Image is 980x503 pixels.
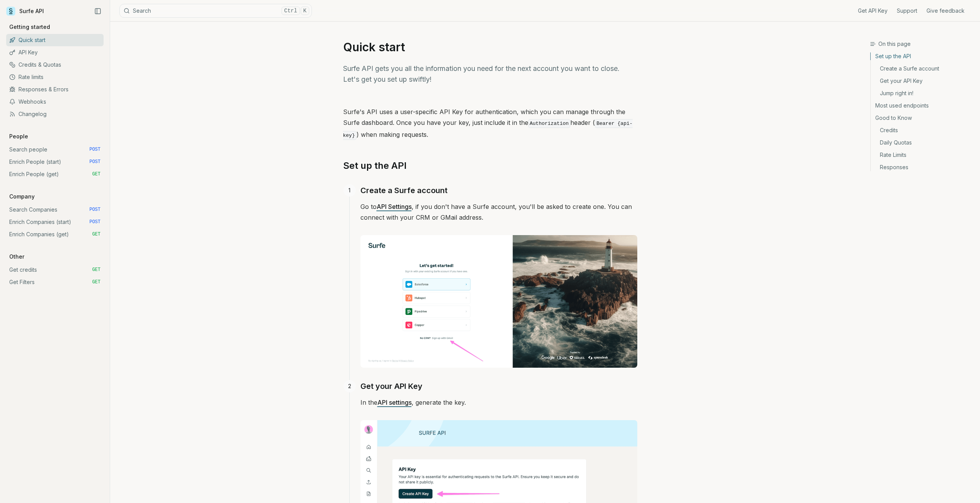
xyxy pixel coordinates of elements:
[6,34,104,46] a: Quick start
[871,136,974,149] a: Daily Quotas
[6,83,104,96] a: Responses & Errors
[377,203,412,210] a: API Settings
[89,159,101,165] span: POST
[92,279,101,285] span: GET
[92,171,101,177] span: GET
[377,399,412,406] a: API settings
[301,7,309,15] kbd: K
[6,133,31,140] p: People
[6,71,104,83] a: Rate limits
[6,253,27,261] p: Other
[871,149,974,161] a: Rate Limits
[6,264,104,276] a: Get credits GET
[6,108,104,120] a: Changelog
[926,7,965,15] a: Give feedback
[871,99,974,112] a: Most used endpoints
[6,276,104,288] a: Get Filters GET
[343,63,637,85] p: Surfe API gets you all the information you need for the next account you want to close. Let's get...
[92,231,101,237] span: GET
[871,87,974,99] a: Jump right in!
[89,219,101,225] span: POST
[360,201,637,223] p: Go to , if you don't have a Surfe account, you'll be asked to create one. You can connect with yo...
[871,124,974,136] a: Credits
[119,4,312,18] button: SearchCtrlK
[89,146,101,153] span: POST
[343,106,637,141] p: Surfe's API uses a user-specific API Key for authentication, which you can manage through the Sur...
[6,204,104,216] a: Search Companies POST
[871,161,974,171] a: Responses
[6,5,44,17] a: Surfe API
[360,380,422,392] a: Get your API Key
[92,267,101,273] span: GET
[360,235,637,368] img: Image
[528,119,570,128] code: Authorization
[343,40,637,54] h1: Quick start
[858,7,888,15] a: Get API Key
[360,184,447,197] a: Create a Surfe account
[6,143,104,156] a: Search people POST
[6,23,53,31] p: Getting started
[281,7,300,15] kbd: Ctrl
[871,112,974,124] a: Good to Know
[6,46,104,59] a: API Key
[6,156,104,168] a: Enrich People (start) POST
[897,7,917,15] a: Support
[343,160,407,172] a: Set up the API
[6,96,104,108] a: Webhooks
[6,228,104,241] a: Enrich Companies (get) GET
[871,62,974,75] a: Create a Surfe account
[871,52,974,62] a: Set up the API
[92,5,104,17] button: Collapse Sidebar
[6,59,104,71] a: Credits & Quotas
[89,207,101,213] span: POST
[871,75,974,87] a: Get your API Key
[6,193,38,200] p: Company
[6,168,104,180] a: Enrich People (get) GET
[6,216,104,228] a: Enrich Companies (start) POST
[870,40,974,48] h3: On this page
